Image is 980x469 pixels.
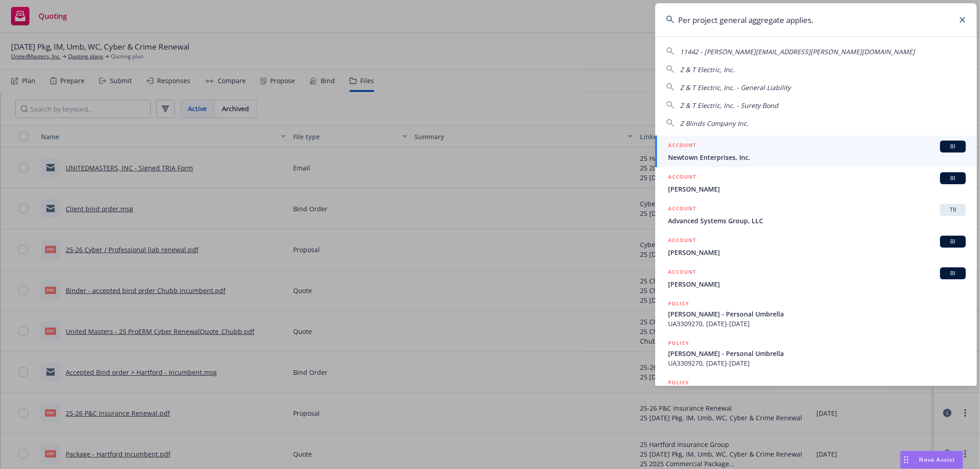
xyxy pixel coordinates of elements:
[944,142,962,151] span: BI
[668,378,689,387] h5: POLICY
[668,141,696,152] h5: ACCOUNT
[668,172,696,183] h5: ACCOUNT
[680,47,915,56] span: 11442 - [PERSON_NAME][EMAIL_ADDRESS][PERSON_NAME][DOMAIN_NAME]
[944,206,962,214] span: TR
[668,204,696,215] h5: ACCOUNT
[668,349,966,358] span: [PERSON_NAME] - Personal Umbrella
[668,339,689,348] h5: POLICY
[944,269,962,277] span: BI
[680,83,791,92] span: Z & T Electric, Inc. - General Liability
[680,65,735,74] span: Z & T Electric, Inc.
[680,101,778,110] span: Z & T Electric, Inc. - Surety Bond
[668,267,696,278] h5: ACCOUNT
[668,358,966,368] span: UA3309270, [DATE]-[DATE]
[655,333,977,373] a: POLICY[PERSON_NAME] - Personal UmbrellaUA3309270, [DATE]-[DATE]
[944,174,962,182] span: BI
[668,236,696,247] h5: ACCOUNT
[655,199,977,231] a: ACCOUNTTRAdvanced Systems Group, LLC
[919,456,956,463] span: Nova Assist
[655,3,977,36] input: Search...
[655,373,977,412] a: POLICY
[655,136,977,167] a: ACCOUNTBINewtown Enterprises, Inc.
[668,279,966,289] span: [PERSON_NAME]
[944,237,962,246] span: BI
[668,319,966,328] span: UA3309270, [DATE]-[DATE]
[668,299,689,308] h5: POLICY
[901,451,912,469] div: Drag to move
[668,153,966,162] span: Newtown Enterprises, Inc.
[668,309,966,319] span: [PERSON_NAME] - Personal Umbrella
[655,262,977,294] a: ACCOUNTBI[PERSON_NAME]
[655,294,977,333] a: POLICY[PERSON_NAME] - Personal UmbrellaUA3309270, [DATE]-[DATE]
[680,119,748,128] span: Z Blinds Company Inc.
[655,231,977,262] a: ACCOUNTBI[PERSON_NAME]
[668,248,966,257] span: [PERSON_NAME]
[668,184,966,194] span: [PERSON_NAME]
[668,216,966,226] span: Advanced Systems Group, LLC
[655,167,977,199] a: ACCOUNTBI[PERSON_NAME]
[900,451,963,469] button: Nova Assist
